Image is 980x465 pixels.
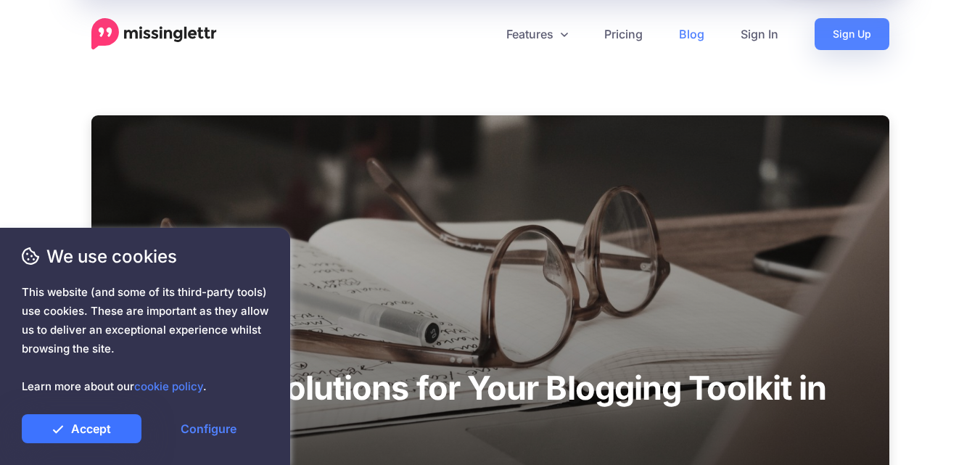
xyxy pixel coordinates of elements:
[22,244,268,269] span: We use cookies
[22,414,141,443] a: Accept
[149,414,268,443] a: Configure
[661,18,722,50] a: Blog
[488,18,586,50] a: Features
[586,18,661,50] a: Pricing
[91,18,217,50] a: Home
[22,283,268,396] span: This website (and some of its third-party tools) use cookies. These are important as they allow u...
[134,379,203,393] a: cookie policy
[815,18,889,50] a: Sign Up
[722,18,796,50] a: Sign In
[91,365,889,456] h1: Essential Solutions for Your Blogging Toolkit in [DATE]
